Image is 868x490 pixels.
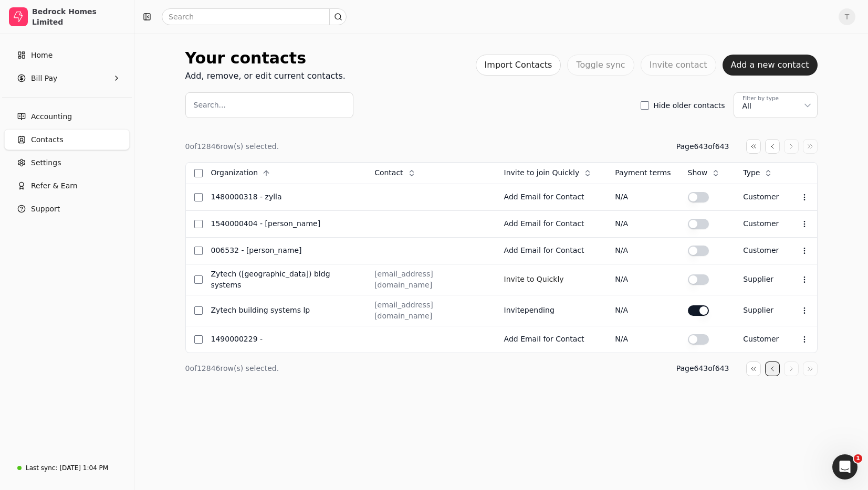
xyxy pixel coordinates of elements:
[743,274,779,285] div: Supplier
[504,245,599,256] div: Add Email for Contact
[31,180,78,191] span: Refer & Earn
[374,165,422,182] button: Contact
[615,245,671,256] div: N/A
[185,46,346,70] div: Your contacts
[31,73,57,84] span: Bill Pay
[688,167,708,178] span: Show
[162,8,347,25] input: Search
[653,102,725,109] label: Hide older contacts
[839,8,855,25] button: T
[615,334,671,345] div: N/A
[194,220,203,228] button: Select row
[504,218,599,229] div: Add Email for Contact
[194,275,203,284] button: Select row
[723,55,818,76] button: Add a new contact
[4,175,130,196] button: Refer & Earn
[4,152,130,173] a: Settings
[185,141,279,152] div: 0 of 12846 row(s) selected.
[743,167,760,178] span: Type
[211,167,258,178] span: Organization
[211,334,358,345] div: 1490000229 -
[31,157,61,168] span: Settings
[194,247,203,255] button: Select row
[832,454,857,480] iframe: Intercom live chat
[194,306,203,315] button: Select row
[4,198,130,219] button: Support
[211,269,358,291] div: ZYTECH ([GEOGRAPHIC_DATA]) BLDG SYSTEMS
[59,463,108,473] div: [DATE] 1:04 PM
[374,167,403,178] span: Contact
[32,6,125,27] div: Bedrock Homes Limited
[742,94,779,103] div: Filter by type
[676,363,729,374] div: Page 643 of 643
[504,271,564,288] button: Invite to Quickly
[743,218,779,229] div: customer
[476,55,561,76] button: Import Contacts
[676,141,729,152] div: Page 643 of 643
[615,167,671,178] div: Payment terms
[4,129,130,150] a: Contacts
[185,70,346,82] div: Add, remove, or edit current contacts.
[4,459,130,477] a: Last sync:[DATE] 1:04 PM
[504,334,599,345] div: Add Email for Contact
[211,165,277,182] button: Organization
[743,165,779,182] button: Type
[194,193,203,201] button: Select row
[743,245,779,256] div: customer
[194,169,203,177] button: Select all
[374,269,487,291] div: [EMAIL_ADDRESS][DOMAIN_NAME]
[504,165,599,182] button: Invite to join Quickly
[211,218,358,229] div: 1540000404 - [PERSON_NAME]
[31,111,72,122] span: Accounting
[743,334,779,345] div: customer
[743,191,779,203] div: customer
[374,300,487,322] div: [EMAIL_ADDRESS][DOMAIN_NAME]
[688,165,727,182] button: Show
[743,305,779,316] div: Supplier
[26,463,57,473] div: Last sync:
[615,274,671,285] div: N/A
[31,204,60,215] span: Support
[211,305,358,316] div: ZYTECH BUILDING SYSTEMS LP
[504,305,599,316] div: Invite pending
[4,68,130,89] button: Bill Pay
[194,100,226,111] label: Search...
[211,245,358,256] div: 006532 - [PERSON_NAME]
[615,305,671,316] div: N/A
[31,50,53,61] span: Home
[615,218,671,229] div: N/A
[504,167,580,178] span: Invite to join Quickly
[185,363,279,374] div: 0 of 12846 row(s) selected.
[4,45,130,66] a: Home
[31,134,64,145] span: Contacts
[4,106,130,127] a: Accounting
[854,454,862,463] span: 1
[615,191,671,203] div: N/A
[504,191,599,203] div: Add Email for Contact
[211,191,358,203] div: 1480000318 - ZYLLA
[194,335,203,344] button: Select row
